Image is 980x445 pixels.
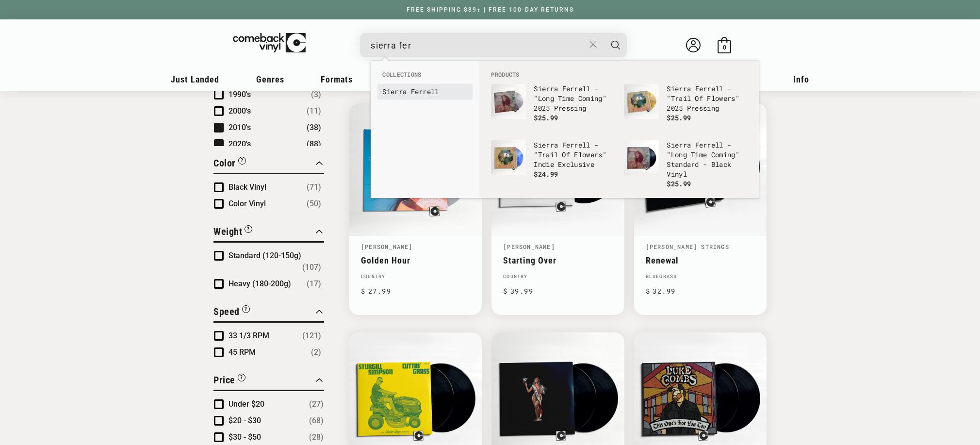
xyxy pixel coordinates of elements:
[619,79,752,135] li: products: Sierra Ferrell - "Trail Of Flowers" 2025 Pressing
[171,74,219,84] span: Just Landed
[229,182,266,192] span: Black Vinyl
[667,113,691,122] span: $25.99
[229,347,256,357] span: 45 RPM
[311,89,321,100] span: Number of products: (3)
[646,243,729,250] a: [PERSON_NAME] Strings
[361,243,413,250] a: [PERSON_NAME]
[486,135,619,192] li: products: Sierra Ferrell - "Trail Of Flowers" Indie Exclusive
[321,74,353,84] span: Formats
[213,373,245,390] button: Filter by Price
[213,157,236,169] span: Color
[302,262,321,273] span: Number of products: (107)
[491,84,526,119] img: Sierra Ferrell - "Long Time Coming" 2025 Pressing
[534,84,614,113] p: rell - "Long Time Coming" 2025 Pressing
[371,35,585,55] input: When autocomplete results are available use up and down arrows to review and enter to select
[229,106,251,115] span: 2000's
[491,140,614,187] a: Sierra Ferrell - "Trail Of Flowers" Indie Exclusive Sierra Ferrell - "Trail Of Flowers" Indie Exc...
[619,135,752,194] li: products: Sierra Ferrell - "Long Time Coming" Standard - Black Vinyl
[534,84,558,93] b: Sierra
[562,84,574,93] b: Fer
[307,105,321,117] span: Number of products: (11)
[695,140,707,149] b: Fer
[213,374,235,386] span: Price
[360,33,627,57] div: Search
[695,84,707,93] b: Fer
[361,255,470,265] a: Golden Hour
[307,198,321,210] span: Number of products: (50)
[604,33,628,57] button: Search
[646,255,755,265] a: Renewal
[624,84,659,119] img: Sierra Ferrell - "Trail Of Flowers" 2025 Pressing
[793,74,809,84] span: Info
[213,224,252,241] button: Filter by Weight
[307,122,321,133] span: Number of products: (38)
[667,84,747,113] p: rell - "Trail Of Flowers" 2025 Pressing
[213,304,250,321] button: Filter by Speed
[309,398,324,410] span: Number of products: (27)
[534,140,558,149] b: Sierra
[667,179,691,188] span: $25.99
[229,432,261,442] span: $30 - $50
[309,431,324,443] span: Number of products: (28)
[377,84,473,99] li: collections: Sierra Ferrell
[503,255,612,265] a: Starting Over
[307,138,321,150] span: Number of products: (88)
[667,140,691,149] b: Sierra
[624,84,747,131] a: Sierra Ferrell - "Trail Of Flowers" 2025 Pressing Sierra Ferrell - "Trail Of Flowers" 2025 Pressi...
[229,416,261,425] span: $20 - $30
[411,87,423,96] b: Fer
[229,199,266,208] span: Color Vinyl
[307,278,321,290] span: Number of products: (17)
[229,331,269,340] span: 33 1/3 RPM
[229,251,301,260] span: Standard (120-150g)
[213,156,246,173] button: Filter by Color
[562,140,574,149] b: Fer
[302,330,321,342] span: Number of products: (121)
[491,84,614,131] a: Sierra Ferrell - "Long Time Coming" 2025 Pressing Sierra Ferrell - "Long Time Coming" 2025 Pressi...
[534,113,558,122] span: $25.99
[256,74,284,84] span: Genres
[534,169,558,179] span: $24.99
[397,6,584,13] a: FREE SHIPPING $89+ | FREE 100-DAY RETURNS
[229,279,291,288] span: Heavy (180-200g)
[371,61,479,104] div: Collections
[229,123,251,132] span: 2010's
[479,61,759,198] div: Products
[213,306,240,317] span: Speed
[486,70,752,79] li: Products
[307,181,321,193] span: Number of products: (71)
[624,140,747,189] a: Sierra Ferrell - "Long Time Coming" Standard - Black Vinyl Sierra Ferrell - "Long Time Coming" St...
[491,140,526,175] img: Sierra Ferrell - "Trail Of Flowers" Indie Exclusive
[534,140,614,169] p: rell - "Trail Of Flowers" Indie Exclusive
[229,399,264,409] span: Under $20
[382,87,407,96] b: Sierra
[667,140,747,179] p: rell - "Long Time Coming" Standard - Black Vinyl
[667,84,691,93] b: Sierra
[585,34,603,55] button: Close
[229,90,251,99] span: 1990's
[377,70,473,84] li: Collections
[723,44,726,51] span: 0
[486,79,619,135] li: products: Sierra Ferrell - "Long Time Coming" 2025 Pressing
[229,139,251,148] span: 2020's
[624,140,659,175] img: Sierra Ferrell - "Long Time Coming" Standard - Black Vinyl
[213,226,242,237] span: Weight
[311,346,321,358] span: Number of products: (2)
[503,243,555,250] a: [PERSON_NAME]
[382,87,468,97] a: Sierra Ferrell
[309,415,324,427] span: Number of products: (68)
